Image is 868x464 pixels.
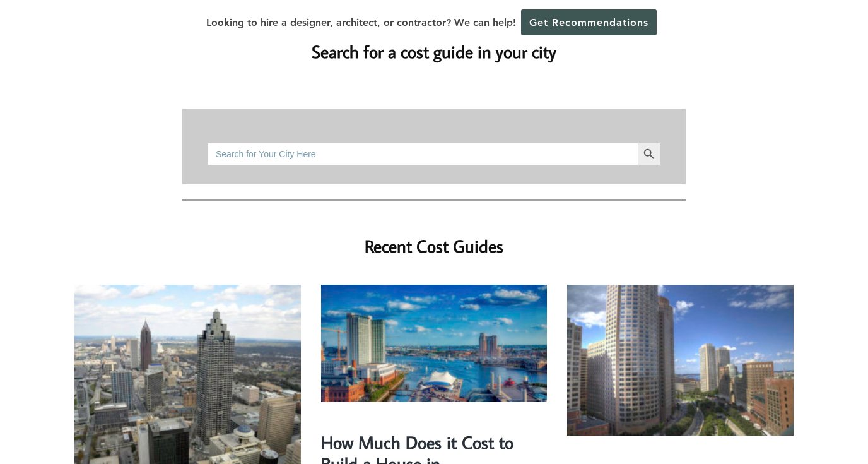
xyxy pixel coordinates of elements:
input: Search for Your City Here [208,143,638,165]
a: Get Recommendations [521,9,657,35]
h2: Recent Cost Guides [182,216,686,259]
iframe: Drift Widget Chat Controller [805,401,853,449]
svg: Search [642,147,656,161]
